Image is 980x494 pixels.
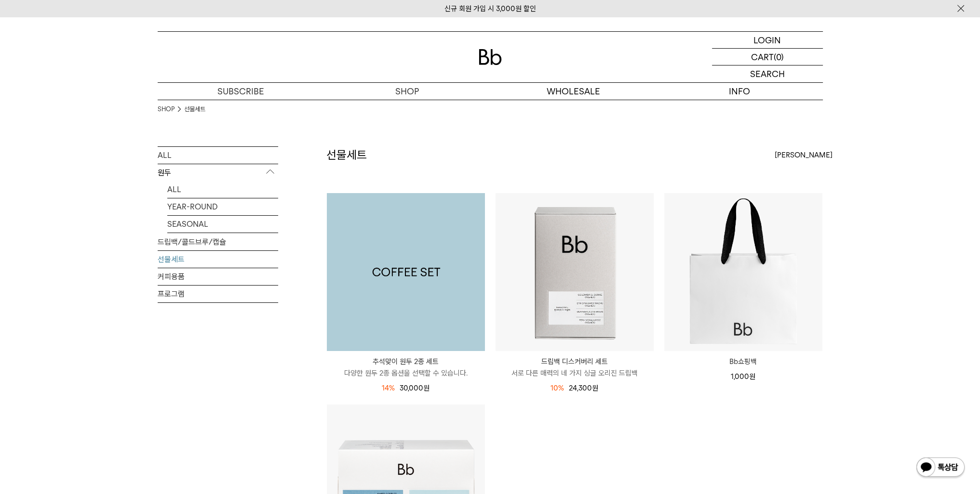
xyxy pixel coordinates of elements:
a: 커피용품 [158,268,278,285]
a: 신규 회원 가입 시 3,000원 할인 [444,4,536,13]
a: 선물세트 [184,104,205,114]
span: 30,000 [400,384,430,392]
a: 선물세트 [158,251,278,268]
p: 원두 [158,164,278,182]
p: 다양한 원두 2종 옵션을 선택할 수 있습니다. [327,367,485,379]
a: 추석맞이 원두 2종 세트 [327,193,485,351]
a: SUBSCRIBE [158,83,324,100]
img: 로고 [479,49,502,65]
p: SEARCH [750,65,785,82]
span: 1,000 [731,372,755,381]
div: 10% [550,382,564,394]
span: 원 [592,384,598,392]
p: CART [751,49,774,65]
span: 원 [749,372,755,381]
a: ALL [158,147,278,164]
span: 24,300 [569,384,598,392]
p: INFO [657,83,823,100]
p: 드립백 디스커버리 세트 [496,356,654,367]
p: 추석맞이 원두 2종 세트 [327,356,485,367]
span: [PERSON_NAME] [775,149,832,161]
a: CART (0) [712,49,823,65]
a: SHOP [158,104,175,114]
h2: 선물세트 [326,147,367,163]
a: LOGIN [712,32,823,49]
a: 드립백/콜드브루/캡슐 [158,234,278,250]
a: 추석맞이 원두 2종 세트 다양한 원두 2종 옵션을 선택할 수 있습니다. [327,356,485,379]
p: (0) [774,49,784,65]
p: LOGIN [753,32,781,48]
div: 14% [382,382,395,394]
a: 프로그램 [158,286,278,302]
img: Bb쇼핑백 [664,193,822,351]
img: 드립백 디스커버리 세트 [496,193,654,351]
a: 드립백 디스커버리 세트 서로 다른 매력의 네 가지 싱글 오리진 드립백 [496,356,654,379]
a: SHOP [324,83,490,100]
p: 서로 다른 매력의 네 가지 싱글 오리진 드립백 [496,367,654,379]
a: SEASONAL [167,216,278,233]
a: ALL [167,181,278,198]
img: 1000001199_add2_013.jpg [327,193,485,351]
a: Bb쇼핑백 [664,356,822,367]
a: YEAR-ROUND [167,198,278,215]
p: WHOLESALE [490,83,657,100]
span: 원 [423,384,430,392]
img: 카카오톡 채널 1:1 채팅 버튼 [915,456,966,480]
